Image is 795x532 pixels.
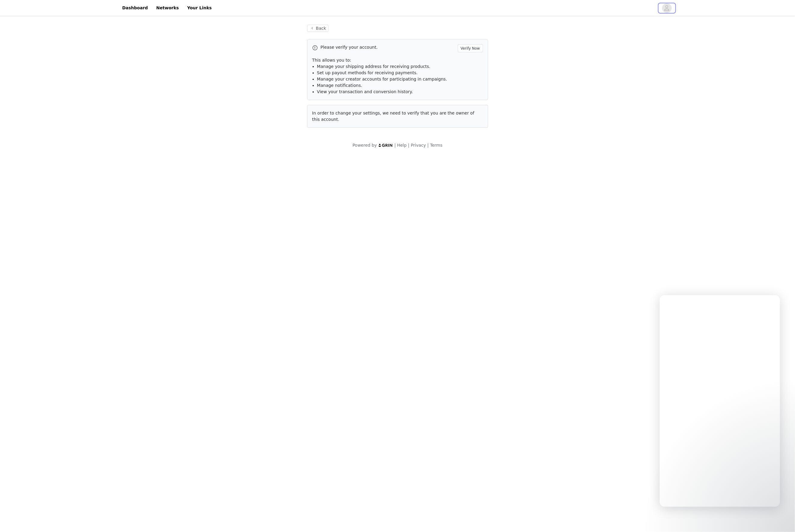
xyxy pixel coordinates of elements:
[411,143,426,148] a: Privacy
[397,143,407,148] a: Help
[353,143,377,148] span: Powered by
[664,3,670,13] div: avatar
[317,89,413,94] span: View your transaction and conversion history.
[184,1,216,15] a: Your Links
[394,143,396,148] span: |
[408,143,409,148] span: |
[321,44,455,50] p: Please verify your account.
[378,143,393,147] img: logo
[307,25,329,32] button: Back
[660,295,780,507] iframe: Intercom live chat
[317,70,418,75] span: Set up payout methods for receiving payments.
[153,1,182,15] a: Networks
[119,1,151,15] a: Dashboard
[312,57,483,63] p: This allows you to:
[317,64,430,69] span: Manage your shipping address for receiving products.
[430,143,442,148] a: Terms
[317,77,447,81] span: Manage your creator accounts for participating in campaigns.
[312,111,475,122] span: In order to change your settings, we need to verify that you are the owner of this account.
[427,143,429,148] span: |
[317,83,362,88] span: Manage notifications.
[766,512,780,526] iframe: Intercom live chat
[458,44,483,52] button: Verify Now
